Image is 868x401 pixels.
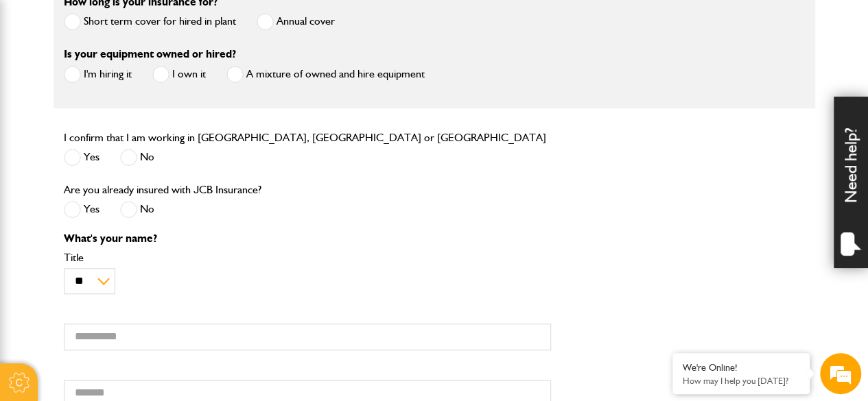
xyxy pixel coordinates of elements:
[187,308,249,327] em: Start Chat
[226,66,425,83] label: A mixture of owned and hire equipment
[64,201,99,218] label: Yes
[18,127,250,157] input: Enter your last name
[683,362,799,374] div: We're Online!
[71,77,231,95] div: Chat with us now
[64,49,236,60] label: Is your equipment owned or hired?
[120,201,154,218] label: No
[64,149,99,166] label: Yes
[64,252,551,263] label: Title
[64,184,261,195] label: Are you already insured with JCB Insurance?
[23,76,58,95] img: d_20077148190_company_1631870298795_20077148190
[225,7,258,40] div: Minimize live chat window
[257,13,335,30] label: Annual cover
[64,66,132,83] label: I'm hiring it
[64,132,546,143] label: I confirm that I am working in [GEOGRAPHIC_DATA], [GEOGRAPHIC_DATA] or [GEOGRAPHIC_DATA]
[834,97,868,268] div: Need help?
[18,248,250,296] textarea: Type your message and hit 'Enter'
[64,13,236,30] label: Short term cover for hired in plant
[18,167,250,197] input: Enter your email address
[152,66,206,83] label: I own it
[64,233,551,244] p: What's your name?
[683,376,799,386] p: How may I help you today?
[18,208,250,238] input: Enter your phone number
[120,149,154,166] label: No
